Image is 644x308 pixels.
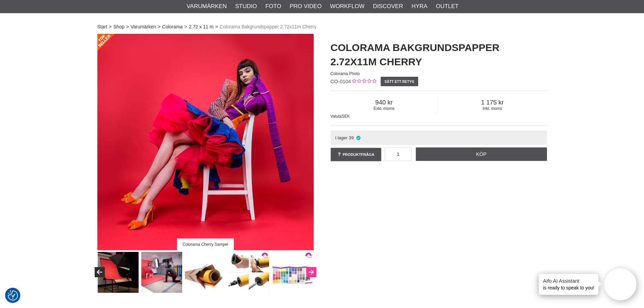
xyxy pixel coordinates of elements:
[184,23,187,30] span: >
[272,252,313,293] img: Order the Colorama color chart to see the colors live
[331,41,547,69] h1: Colorama Bakgrundspapper 2.72x11m Cherry
[113,23,124,30] a: Shop
[306,267,316,277] button: Next
[158,23,160,30] span: >
[185,252,226,293] img: Supplied in robust packaging
[97,34,314,250] a: Colorama Cherry Sampel
[141,252,182,293] img: Colorama Cherry Sampel Image
[342,114,350,119] span: SEK
[335,135,348,140] span: I lager
[109,23,112,30] span: >
[330,2,364,11] a: Workflow
[8,289,18,302] button: Samtyckesinställningar
[373,2,403,11] a: Discover
[95,267,105,277] button: Previous
[265,2,281,11] a: Foto
[98,252,139,293] img: Colorama Cherry, 2,72x11m Sampel
[187,2,227,11] a: Varumärken
[381,77,418,86] a: Sätt ett betyg
[97,34,314,250] img: Colorama Cherry, 2,72x11m
[411,2,427,11] a: Hyra
[331,114,342,119] span: Valuta
[539,274,598,295] div: is ready to speak to you!
[215,23,218,30] span: >
[351,78,376,85] div: Kundbetyg: 0
[438,106,547,111] span: Inkl. moms
[416,147,547,161] a: Köp
[229,252,269,293] img: Stop the paper from freerolling with Colorama Background Paper Stop
[331,99,438,106] span: 940
[126,23,129,30] span: >
[290,2,321,11] a: Pro Video
[97,23,108,30] a: Start
[438,99,547,106] span: 1 175
[331,78,351,84] span: CO-0104
[8,290,18,301] img: Revisit consent button
[436,2,458,11] a: Outlet
[543,277,594,284] h4: Aifo AI Assistant
[355,135,361,140] i: I lager
[349,135,354,140] span: 39
[331,71,360,76] span: Colorama Photo
[235,2,257,11] a: Studio
[331,106,438,111] span: Exkl. moms
[130,23,156,30] a: Varumärken
[177,238,234,250] div: Colorama Cherry Sampel
[331,148,381,161] a: Produktfråga
[189,23,213,30] a: 2.72 x 11 m
[220,23,316,30] span: Colorama Bakgrundspapper 2.72x11m Cherry
[162,23,183,30] a: Colorama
